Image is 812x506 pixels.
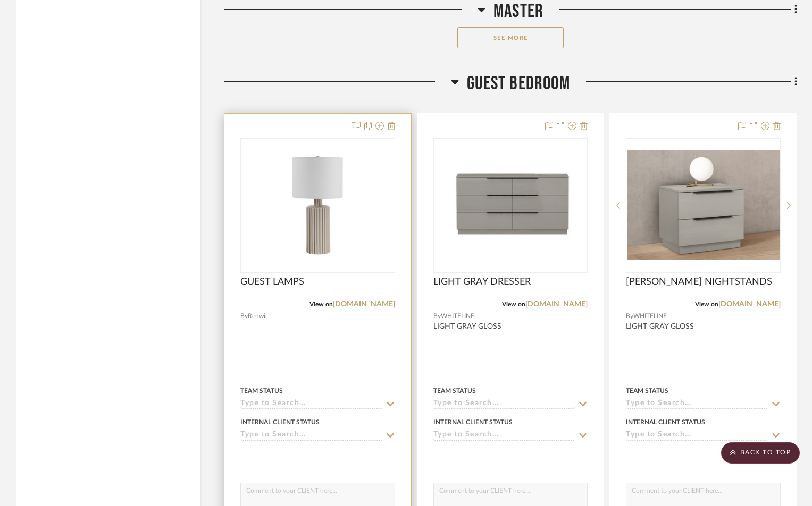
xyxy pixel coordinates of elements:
[240,311,248,321] span: By
[626,311,633,321] span: By
[441,311,474,321] span: WHITELINE
[633,311,667,321] span: WHITELINE
[240,431,382,441] input: Type to Search…
[457,27,564,48] button: See More
[627,150,780,260] img: L. GRAY NIGHTSTANDS
[467,72,570,95] span: Guest Bedroom
[251,139,384,272] img: GUEST LAMPS
[525,301,588,308] a: [DOMAIN_NAME]
[433,276,531,288] span: LIGHT GRAY DRESSER
[333,301,395,308] a: [DOMAIN_NAME]
[433,311,441,321] span: By
[721,442,800,464] scroll-to-top-button: BACK TO TOP
[626,399,768,409] input: Type to Search…
[433,386,476,396] div: Team Status
[240,399,382,409] input: Type to Search…
[626,386,668,396] div: Team Status
[240,386,283,396] div: Team Status
[695,301,718,307] span: View on
[309,301,333,307] span: View on
[626,431,768,441] input: Type to Search…
[718,301,781,308] a: [DOMAIN_NAME]
[240,417,320,427] div: Internal Client Status
[434,150,587,260] img: LIGHT GRAY DRESSER
[433,417,513,427] div: Internal Client Status
[626,276,772,288] span: [PERSON_NAME] NIGHTSTANDS
[248,311,267,321] span: Renwil
[626,417,705,427] div: Internal Client Status
[433,399,575,409] input: Type to Search…
[433,431,575,441] input: Type to Search…
[240,276,304,288] span: GUEST LAMPS
[502,301,525,307] span: View on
